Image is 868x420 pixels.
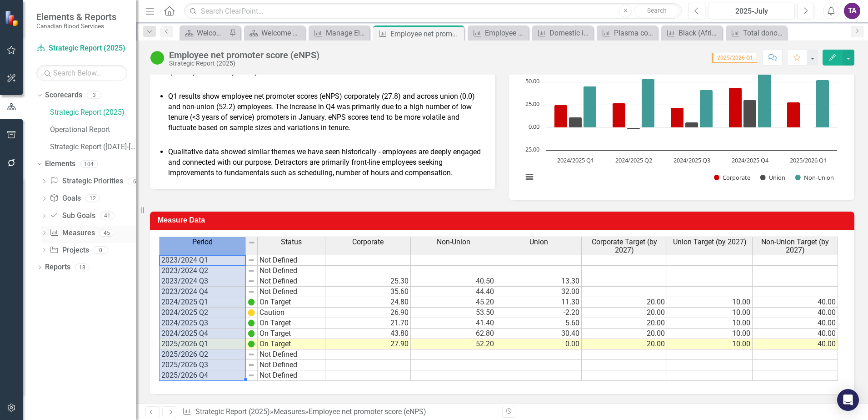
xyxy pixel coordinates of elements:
div: Open Intercom Messenger [837,389,859,411]
text: 2024/2025 Q4 [732,156,769,164]
img: 8DAGhfEEPCf229AAAAAElFTkSuQmCC [248,372,255,379]
a: Goals [50,193,80,204]
td: 21.70 [325,318,411,329]
a: Strategic Report (2025) [50,107,136,118]
path: 2024/2025 Q1, 11.3. Union. [569,117,582,128]
td: 45.20 [411,297,496,308]
td: Not Defined [258,360,325,370]
td: Not Defined [258,266,325,276]
div: 3 [87,91,101,99]
g: Non-Union, bar series 3 of 3 with 5 bars. [584,71,829,128]
td: 20.00 [582,308,667,318]
div: Employee net promoter score (eNPS) [390,28,462,40]
input: Search Below... [36,65,127,81]
td: 20.00 [582,339,667,349]
div: Employee net promoter score (eNPS) [309,407,426,416]
td: 2024/2025 Q1 [159,297,246,308]
td: 10.00 [667,297,753,308]
td: Not Defined [258,370,325,381]
a: Measures [274,407,305,416]
a: Manage Elements [311,27,367,39]
td: 20.00 [582,297,667,308]
div: 12 [85,195,100,202]
img: IjK2lU6JAAAAAElFTkSuQmCC [248,299,255,306]
img: 8DAGhfEEPCf229AAAAAElFTkSuQmCC [248,257,255,264]
button: 2025-July [708,3,795,19]
text: 50.00 [525,77,539,85]
path: 2024/2025 Q2, 26.9. Corporate. [613,103,626,128]
div: » » [182,407,495,417]
a: Welcome Page [182,27,227,39]
button: Search [634,5,679,17]
span: Corporate [352,238,384,246]
td: 10.00 [667,329,753,339]
path: 2024/2025 Q4, 62.8. Non-Union. [758,71,771,128]
img: IjK2lU6JAAAAAElFTkSuQmCC [248,340,255,348]
td: 2024/2025 Q4 [159,329,246,339]
h3: Measure Data [158,216,850,224]
svg: Interactive chart [518,55,842,191]
text: 0.00 [529,122,539,131]
text: 2024/2025 Q1 [557,156,594,164]
text: 2024/2025 Q3 [673,156,710,164]
td: 2024/2025 Q3 [159,318,246,329]
text: 2025/2026 Q1 [790,156,827,164]
td: On Target [258,297,325,308]
a: Elements [45,159,75,169]
span: Non-Union Target (by 2027) [754,238,836,254]
path: 2024/2025 Q3, 21.7. Corporate. [671,108,684,128]
span: Non-Union [437,238,470,246]
div: Plasma collection volumes [614,27,655,39]
td: 35.60 [325,287,411,297]
td: 2023/2024 Q3 [159,276,246,287]
a: Operational Report [50,125,136,135]
td: Not Defined [258,349,325,360]
td: 40.00 [753,339,838,349]
small: Canadian Blood Services [36,22,116,30]
path: 2024/2025 Q1, 24.8. Corporate. [554,105,568,128]
img: 8DAGhfEEPCf229AAAAAElFTkSuQmCC [248,278,255,285]
td: 40.50 [411,276,496,287]
td: 2023/2024 Q4 [159,287,246,297]
td: 13.30 [496,276,582,287]
td: 2023/2024 Q1 [159,255,246,266]
a: Domestic immunoglobulin sufficiency [534,27,591,39]
div: Employee net promoter score (eNPS) [169,50,319,60]
div: Employee engagement [485,27,526,39]
button: Show Non-Union [795,173,833,182]
a: Projects [50,245,89,256]
path: 2024/2025 Q1, 45.2. Non-Union. [584,86,597,128]
td: 10.00 [667,318,753,329]
text: 2024/2025 Q2 [615,156,652,164]
a: Measures [50,228,95,238]
span: 2025/2026 Q1 [712,53,757,63]
div: 2025-July [711,6,792,17]
img: IjK2lU6JAAAAAElFTkSuQmCC [248,330,255,337]
td: 2025/2026 Q1 [159,339,246,349]
td: 10.00 [667,308,753,318]
a: Employee engagement [470,27,526,39]
td: 20.00 [582,318,667,329]
img: 8DAGhfEEPCf229AAAAAElFTkSuQmCC [248,351,255,358]
a: Scorecards [45,90,82,101]
div: 6 [128,177,142,185]
td: 62.80 [411,329,496,339]
path: 2024/2025 Q4, 30.4. Union. [743,100,757,128]
td: On Target [258,318,325,329]
td: 25.30 [325,276,411,287]
td: 26.90 [325,308,411,318]
div: 104 [80,160,98,168]
img: 8DAGhfEEPCf229AAAAAElFTkSuQmCC [248,267,255,274]
td: 2025/2026 Q3 [159,360,246,370]
td: 44.40 [411,287,496,297]
img: 8DAGhfEEPCf229AAAAAElFTkSuQmCC [248,361,255,369]
td: On Target [258,339,325,349]
td: 40.00 [753,308,838,318]
td: 40.00 [753,329,838,339]
img: ClearPoint Strategy [5,10,20,26]
div: 18 [75,263,90,271]
td: 0.00 [496,339,582,349]
td: 2025/2026 Q2 [159,349,246,360]
a: Reports [45,262,70,273]
text: 25.00 [525,100,539,108]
